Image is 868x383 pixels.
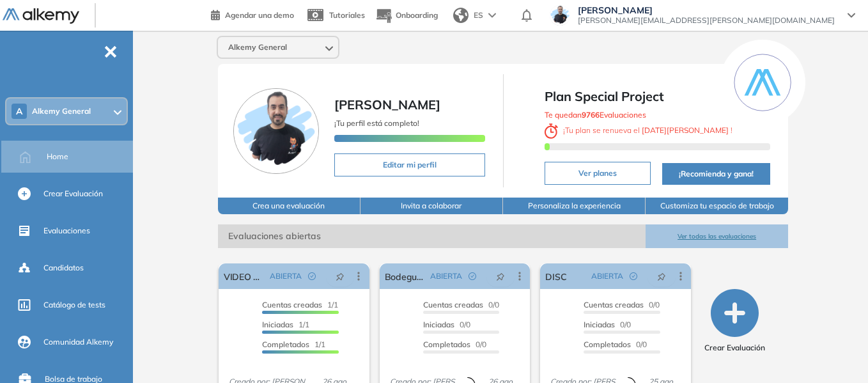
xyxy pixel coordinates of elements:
span: 1/1 [262,300,338,309]
span: Alkemy General [228,42,287,52]
a: Bodeguero [385,263,426,289]
span: Comunidad Alkemy [43,336,113,348]
span: pushpin [657,271,666,281]
span: 0/0 [584,320,631,329]
span: 0/0 [423,300,499,309]
button: pushpin [647,266,676,286]
span: ¡ Tu plan se renueva el ! [545,125,733,135]
img: world [453,8,469,23]
button: Crea una evaluación [218,198,360,214]
span: Te quedan Evaluaciones [545,110,646,120]
button: Onboarding [375,2,438,29]
span: Cuentas creadas [423,300,483,309]
span: Catálogo de tests [43,299,105,311]
span: Cuentas creadas [262,300,322,309]
span: Evaluaciones [43,225,90,237]
span: pushpin [496,271,505,281]
b: [DATE][PERSON_NAME] [640,125,731,135]
span: 0/0 [584,340,647,349]
button: Ver todas las evaluaciones [646,224,788,248]
span: Alkemy General [32,106,91,116]
img: Foto de perfil [233,88,319,174]
span: 1/1 [262,320,309,329]
a: DISC [545,263,566,289]
span: [PERSON_NAME][EMAIL_ADDRESS][PERSON_NAME][DOMAIN_NAME] [578,15,835,26]
span: check-circle [469,272,476,280]
span: Onboarding [396,10,438,20]
b: 9766 [582,110,600,120]
a: Agendar una demo [211,6,294,22]
span: Crear Evaluación [704,342,765,354]
button: pushpin [326,266,354,286]
button: Invita a colaborar [360,198,503,214]
span: Tutoriales [329,10,365,20]
a: VIDEO AI V1 [224,263,265,289]
span: 1/1 [262,340,325,349]
span: ¡Tu perfil está completo! [334,118,419,128]
span: Cuentas creadas [584,300,644,309]
img: clock-svg [545,123,559,139]
span: pushpin [336,271,345,281]
span: Iniciadas [262,320,293,329]
span: 0/0 [423,340,486,349]
span: Crear Evaluación [43,188,103,199]
span: ES [474,10,483,21]
span: [PERSON_NAME] [334,97,440,113]
span: check-circle [308,272,316,280]
span: A [16,106,22,116]
button: Customiza tu espacio de trabajo [646,198,788,214]
span: ABIERTA [430,270,462,282]
button: Ver planes [545,162,651,185]
img: arrow [488,13,496,18]
button: pushpin [486,266,515,286]
span: Completados [423,340,470,349]
button: Editar mi perfil [334,153,485,176]
span: Evaluaciones abiertas [218,224,646,248]
span: ABIERTA [270,270,302,282]
span: 0/0 [423,320,470,329]
span: Iniciadas [423,320,454,329]
span: Candidatos [43,262,84,274]
span: Completados [262,340,309,349]
span: Home [47,151,68,162]
button: Personaliza la experiencia [503,198,646,214]
span: 0/0 [584,300,660,309]
span: [PERSON_NAME] [578,5,835,15]
span: Plan Special Project [545,87,771,106]
span: Iniciadas [584,320,615,329]
span: Agendar una demo [225,10,294,20]
button: Crear Evaluación [704,289,765,354]
button: ¡Recomienda y gana! [662,163,771,185]
img: Logo [3,8,79,24]
span: Completados [584,340,631,349]
span: check-circle [630,272,637,280]
span: ABIERTA [591,270,623,282]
